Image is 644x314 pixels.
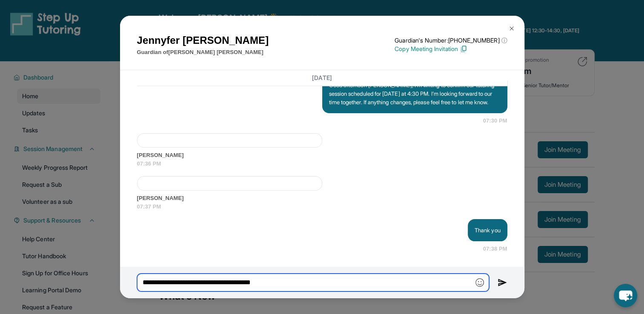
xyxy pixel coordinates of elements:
img: Copy Icon [460,45,467,53]
img: Emoji [475,278,484,287]
span: ⓘ [501,36,507,45]
h3: [DATE] [137,74,507,82]
span: 07:36 PM [137,160,507,168]
p: Thank you [475,226,501,234]
span: [PERSON_NAME] [137,151,507,160]
span: 07:37 PM [137,203,507,211]
img: Close Icon [508,25,515,32]
img: Send icon [498,277,507,288]
span: 07:38 PM [483,245,507,253]
span: 07:30 PM [483,117,507,125]
h1: Jennyfer [PERSON_NAME] [137,33,269,48]
span: [PERSON_NAME] [137,194,507,203]
p: Guardian's Number: [PHONE_NUMBER] [395,36,507,45]
p: Guardian of [PERSON_NAME] [PERSON_NAME] [137,48,269,57]
button: chat-button [614,284,637,307]
p: Good afternoon [PERSON_NAME], I’m writing to confirm our tutoring session scheduled for [DATE] at... [329,81,501,106]
p: Copy Meeting Invitation [395,45,507,53]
